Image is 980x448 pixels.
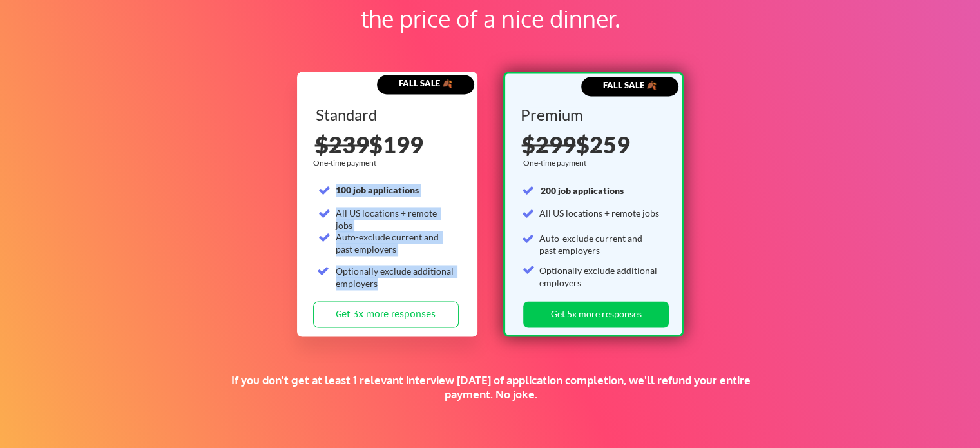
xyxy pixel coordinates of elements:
[399,78,452,88] strong: FALL SALE 🍂
[541,185,624,196] strong: 200 job applications
[336,207,455,232] div: All US locations + remote jobs
[315,133,461,156] div: $199
[336,184,419,195] strong: 100 job applications
[313,301,459,327] button: Get 3x more responses
[522,133,668,156] div: $259
[522,130,576,159] s: $299
[539,264,659,289] div: Optionally exclude additional employers
[521,107,662,122] div: Premium
[224,373,757,402] div: If you don't get at least 1 relevant interview [DATE] of application completion, we'll refund you...
[315,130,369,159] s: $239
[539,207,659,220] div: All US locations + remote jobs
[336,265,455,290] div: Optionally exclude additional employers
[316,107,457,122] div: Standard
[603,80,657,90] strong: FALL SALE 🍂
[539,232,659,257] div: Auto-exclude current and past employers
[523,301,669,327] button: Get 5x more responses
[313,158,380,168] div: One-time payment
[336,231,455,256] div: Auto-exclude current and past employers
